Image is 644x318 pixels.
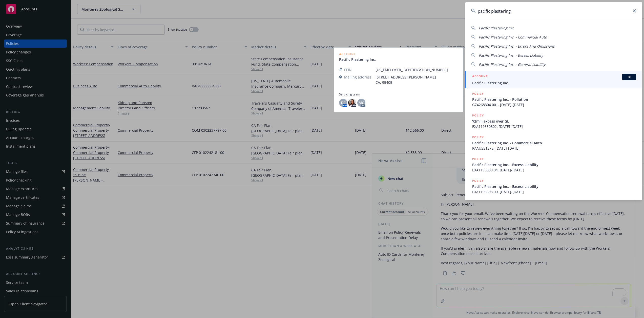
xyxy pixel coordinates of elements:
[465,110,642,132] a: POLICY$2mill excess over GLEXA119550802, [DATE]-[DATE]
[465,88,642,110] a: POLICYPacific Plastering Inc. - PollutionG74268304 001, [DATE]-[DATE]
[465,71,642,88] a: ACCOUNTBIPacific Plastering Inc.
[472,102,636,107] span: G74268304 001, [DATE]-[DATE]
[472,80,636,86] span: Pacific Plastering Inc.
[472,162,636,167] span: Pacific Plastering Inc. - Excess Liability
[472,118,636,124] span: $2mill excess over GL
[472,74,488,80] h5: ACCOUNT
[465,175,642,197] a: POLICYPacific Plastering Inc. - Excess LiabilityEXA1195508 00, [DATE]-[DATE]
[479,35,547,39] span: Pacific Plastering Inc. - Commercial Auto
[465,2,642,20] input: Search...
[472,135,484,140] h5: POLICY
[472,146,636,151] span: PAAU551575, [DATE]-[DATE]
[472,124,636,129] span: EXA119550802, [DATE]-[DATE]
[479,62,545,67] span: Pacific Plastering Inc. - General Liability
[472,189,636,194] span: EXA1195508 00, [DATE]-[DATE]
[472,91,484,96] h5: POLICY
[472,140,636,146] span: Pacific Plastering Inc. - Commercial Auto
[472,97,636,102] span: Pacific Plastering Inc. - Pollution
[479,26,514,30] span: Pacific Plastering Inc.
[472,167,636,173] span: EXA1195508 04, [DATE]-[DATE]
[472,184,636,189] span: Pacific Plastering Inc. - Excess Liability
[465,132,642,154] a: POLICYPacific Plastering Inc. - Commercial AutoPAAU551575, [DATE]-[DATE]
[624,75,634,79] span: BI
[479,44,555,49] span: Pacific Plastering Inc. - Errors And Omissions
[472,178,484,183] h5: POLICY
[472,113,484,118] h5: POLICY
[472,156,484,162] h5: POLICY
[479,53,543,58] span: Pacific Plastering Inc. - Excess Liability
[465,154,642,175] a: POLICYPacific Plastering Inc. - Excess LiabilityEXA1195508 04, [DATE]-[DATE]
